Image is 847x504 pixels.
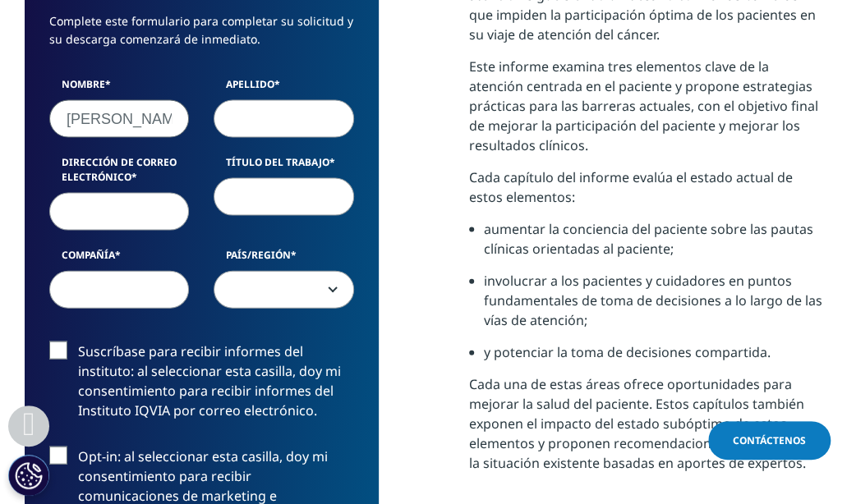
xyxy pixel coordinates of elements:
p: Cada capítulo del informe evalúa el estado actual de estos elementos: [469,167,823,219]
font: Suscríbase para recibir informes del instituto: al seleccionar esta casilla, doy mi consentimient... [78,342,341,419]
li: y potenciar la toma de decisiones compartida. [484,342,823,374]
li: involucrar a los pacientes y cuidadores en puntos fundamentales de toma de decisiones a lo largo ... [484,271,823,342]
a: Contáctenos [708,421,831,460]
label: Compañía [49,248,189,271]
label: Apellido [214,77,353,100]
label: País/Región [214,248,353,271]
p: Complete este formulario para completar su solicitud y su descarga comenzará de inmediato. [49,12,354,61]
p: Cada una de estas áreas ofrece oportunidades para mejorar la salud del paciente. Estos capítulos ... [469,374,823,485]
label: Dirección de correo electrónico [49,155,189,193]
label: Nombre [49,77,189,100]
p: Este informe examina tres elementos clave de la atención centrada en el paciente y propone estrat... [469,57,823,167]
li: aumentar la conciencia del paciente sobre las pautas clínicas orientadas al paciente; [484,219,823,271]
label: Título del trabajo [214,155,353,178]
span: Contáctenos [733,433,806,447]
button: Configuración de cookies [8,455,49,496]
